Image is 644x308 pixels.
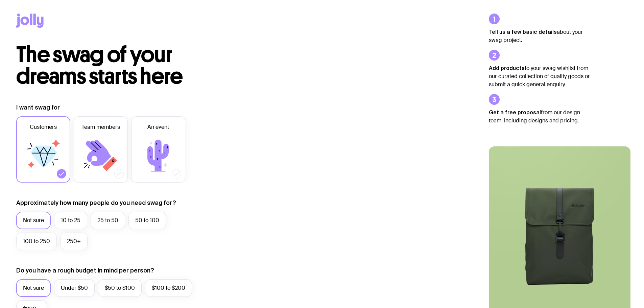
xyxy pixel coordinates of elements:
[98,279,142,297] label: $50 to $100
[489,109,541,115] strong: Get a free proposal
[16,279,51,297] label: Not sure
[16,266,154,275] label: Do you have a rough budget in mind per person?
[489,65,525,71] strong: Add products
[81,123,120,131] span: Team members
[16,233,57,250] label: 100 to 250
[489,29,557,35] strong: Tell us a few basic details
[54,212,87,229] label: 10 to 25
[54,279,95,297] label: Under $50
[489,64,590,89] p: to your swag wishlist from our curated collection of quality goods or submit a quick general enqu...
[16,103,60,112] label: I want swag for
[91,212,125,229] label: 25 to 50
[60,233,88,250] label: 250+
[128,212,166,229] label: 50 to 100
[16,212,51,229] label: Not sure
[16,199,176,207] label: Approximately how many people do you need swag for?
[145,279,192,297] label: $100 to $200
[30,123,57,131] span: Customers
[147,123,169,131] span: An event
[16,41,183,90] span: The swag of your dreams starts here
[489,28,590,44] p: about your swag project.
[489,108,590,125] p: from our design team, including designs and pricing.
